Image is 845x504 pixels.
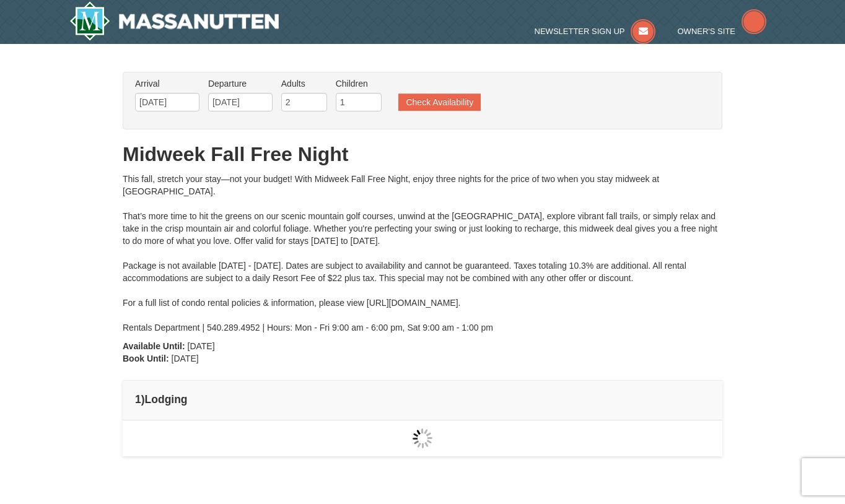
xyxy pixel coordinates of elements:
[141,393,145,406] span: )
[188,341,215,351] span: [DATE]
[413,428,432,448] img: wait gif
[123,142,722,167] h1: Midweek Fall Free Night
[281,77,327,90] label: Adults
[135,77,199,90] label: Arrival
[135,393,710,406] h4: 1 Lodging
[172,354,199,363] span: [DATE]
[123,354,169,363] strong: Book Until:
[336,77,382,90] label: Children
[535,27,656,36] a: Newsletter Sign Up
[535,27,625,36] span: Newsletter Sign Up
[123,173,722,334] div: This fall, stretch your stay—not your budget! With Midweek Fall Free Night, enjoy three nights fo...
[69,1,279,41] a: Massanutten Resort
[208,77,273,90] label: Departure
[398,93,481,111] button: Check Availability
[678,27,736,36] span: Owner's Site
[123,341,185,351] strong: Available Until:
[678,27,767,36] a: Owner's Site
[69,1,279,41] img: Massanutten Resort Logo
